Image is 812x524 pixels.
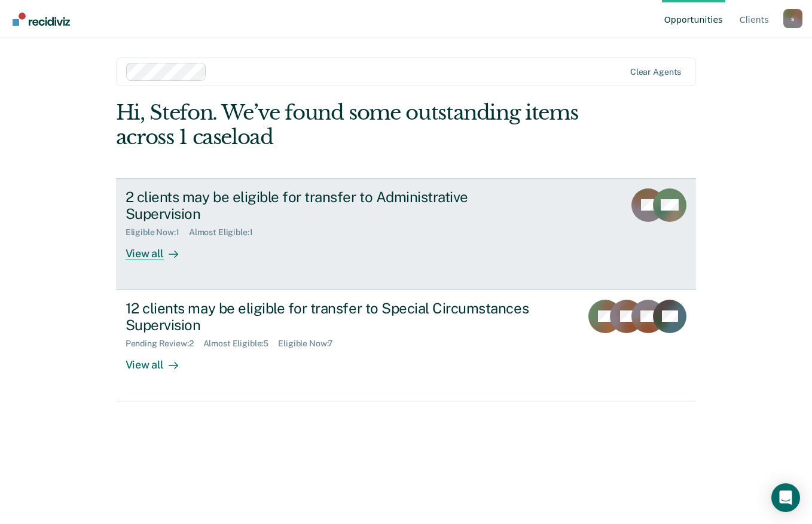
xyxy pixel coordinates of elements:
[126,188,545,223] div: 2 clients may be eligible for transfer to Administrative Supervision
[126,349,193,372] div: View all
[783,9,802,28] div: s
[116,178,697,290] a: 2 clients may be eligible for transfer to Administrative SupervisionEligible Now:1Almost Eligible...
[278,339,343,349] div: Eligible Now : 7
[126,227,189,237] div: Eligible Now : 1
[630,67,681,77] div: Clear agents
[116,100,580,150] div: Hi, Stefon. We’ve found some outstanding items across 1 caseload
[126,339,203,349] div: Pending Review : 2
[126,300,545,334] div: 12 clients may be eligible for transfer to Special Circumstances Supervision
[783,9,802,28] button: Profile dropdown button
[189,227,262,237] div: Almost Eligible : 1
[771,483,800,512] div: Open Intercom Messenger
[203,339,279,349] div: Almost Eligible : 5
[13,13,70,26] img: Recidiviz
[116,290,697,401] a: 12 clients may be eligible for transfer to Special Circumstances SupervisionPending Review:2Almos...
[126,237,193,261] div: View all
